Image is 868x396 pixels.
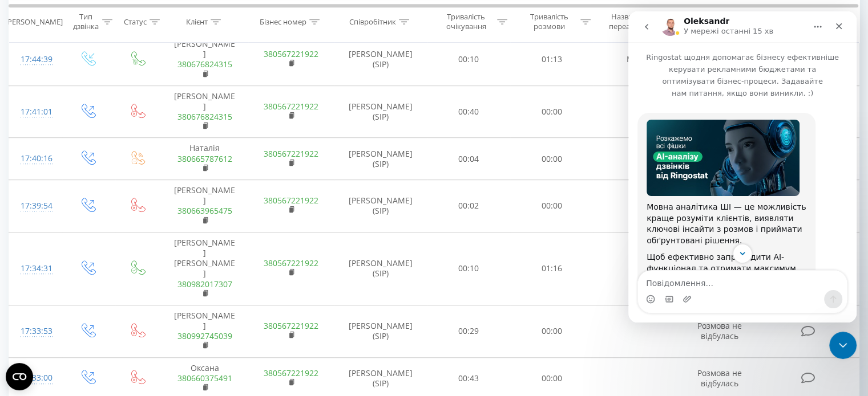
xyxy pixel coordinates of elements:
[177,330,232,341] a: 380992745039
[177,59,232,70] a: 380676824315
[21,258,51,280] div: 17:34:31
[72,12,99,31] div: Тип дзвінка
[334,85,427,138] td: [PERSON_NAME] (SIP)
[697,368,742,389] span: Розмова не відбулась
[162,180,248,232] td: [PERSON_NAME]
[427,232,510,305] td: 00:10
[18,283,27,292] button: Вибір емодзі
[177,279,232,289] a: 380982017307
[427,85,510,138] td: 00:40
[21,367,51,389] div: 17:33:00
[186,17,208,26] div: Клієнт
[162,305,248,357] td: [PERSON_NAME]
[21,101,51,123] div: 17:41:01
[36,283,45,292] button: вибір GIF-файлів
[21,148,51,170] div: 17:40:16
[18,190,178,235] div: Мовна аналітика ШІ — це можливість краще розуміти клієнтів, виявляти ключові інсайти з розмов і п...
[334,232,427,305] td: [PERSON_NAME] (SIP)
[697,320,742,341] span: Розмова не відбулась
[334,180,427,232] td: [PERSON_NAME] (SIP)
[264,101,318,112] a: 380567221922
[334,33,427,85] td: [PERSON_NAME] (SIP)
[510,180,593,232] td: 00:00
[510,305,593,357] td: 00:00
[510,33,593,85] td: 01:13
[196,279,214,297] button: Надіслати повідомлення…
[520,12,578,31] div: Тривалість розмови
[177,153,232,164] a: 380665787612
[177,111,232,122] a: 380676824315
[264,258,318,268] a: 380567221922
[21,48,51,71] div: 17:44:39
[510,232,593,305] td: 01:16
[162,232,248,305] td: [PERSON_NAME] [PERSON_NAME]
[6,363,33,390] button: Open CMP widget
[604,12,664,31] div: Назва схеми переадресації
[334,305,427,357] td: [PERSON_NAME] (SIP)
[177,373,232,383] a: 380660375491
[510,138,593,180] td: 00:00
[438,12,495,31] div: Тривалість очікування
[628,11,857,322] iframe: Intercom live chat
[593,33,679,85] td: Main
[264,368,318,378] a: 380567221922
[349,17,396,26] div: Співробітник
[162,33,248,85] td: [PERSON_NAME]
[510,85,593,138] td: 00:00
[177,205,232,216] a: 380663965475
[162,138,248,180] td: Наталія
[104,232,124,252] button: Scroll to bottom
[427,180,510,232] td: 00:02
[10,259,219,279] textarea: Повідомлення...
[5,17,63,26] div: [PERSON_NAME]
[427,33,510,85] td: 00:10
[829,332,857,359] iframe: Intercom live chat
[124,17,147,26] div: Статус
[21,195,51,217] div: 17:39:54
[260,17,306,26] div: Бізнес номер
[427,305,510,357] td: 00:29
[54,283,63,292] button: Завантажити вкладений файл
[334,138,427,180] td: [PERSON_NAME] (SIP)
[264,320,318,331] a: 380567221922
[264,148,318,159] a: 380567221922
[21,320,51,342] div: 17:33:53
[264,48,318,59] a: 380567221922
[162,85,248,138] td: [PERSON_NAME]
[427,138,510,180] td: 00:04
[264,195,318,206] a: 380567221922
